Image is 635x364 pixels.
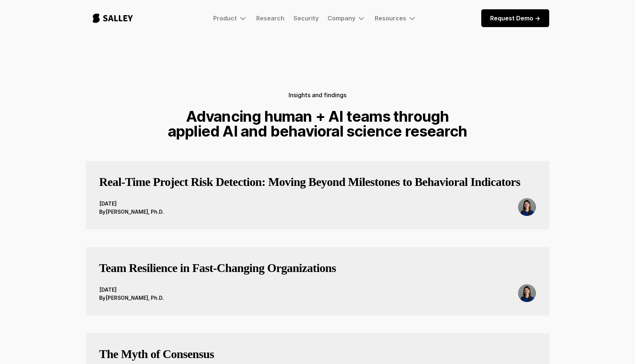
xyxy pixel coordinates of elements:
a: Team Resilience in Fast‑Changing Organizations [99,260,336,284]
a: Security [293,14,319,22]
div: Resources [375,14,417,23]
div: [DATE] [99,286,164,294]
div: Product [213,14,247,23]
div: [DATE] [99,200,164,208]
h5: Insights and findings [289,90,346,100]
a: Research [256,14,284,22]
div: By [99,294,105,302]
a: Real-Time Project Risk Detection: Moving Beyond Milestones to Behavioral Indicators [99,174,520,198]
div: Company [328,14,355,22]
h3: Real-Time Project Risk Detection: Moving Beyond Milestones to Behavioral Indicators [99,174,520,189]
h3: The Myth of Consensus [99,347,214,361]
h1: Advancing human + AI teams through applied AI and behavioral science research [165,109,470,139]
div: Resources [375,14,406,22]
div: [PERSON_NAME], Ph.D. [105,294,164,302]
h3: Team Resilience in Fast‑Changing Organizations [99,260,336,275]
a: Request Demo -> [481,9,549,27]
div: Product [213,14,237,22]
div: Company [328,14,366,23]
a: home [86,6,140,30]
div: [PERSON_NAME], Ph.D. [105,208,164,216]
div: By [99,208,105,216]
